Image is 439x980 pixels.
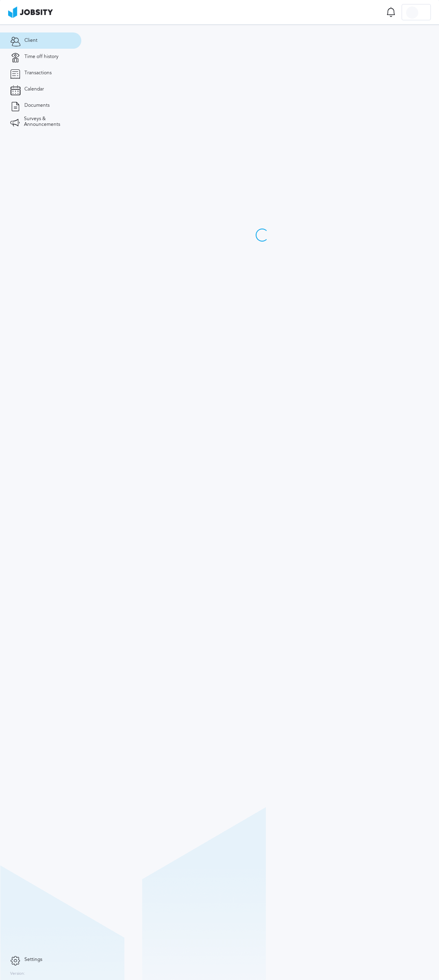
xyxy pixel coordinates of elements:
label: Version: [10,971,25,976]
span: Calendar [24,86,44,92]
img: ab4bad089aa723f57921c736e9817d99.png [8,6,53,18]
span: Documents [24,103,50,108]
span: Transactions [24,70,52,76]
span: Client [24,38,37,43]
span: Surveys & Announcements [24,116,71,127]
span: Time off history [24,54,59,60]
span: Settings [24,957,42,963]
